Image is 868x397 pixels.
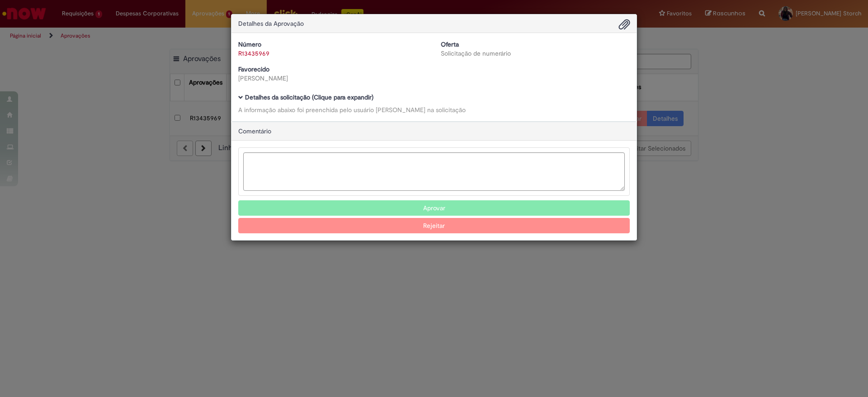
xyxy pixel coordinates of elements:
a: R13435969 [238,49,269,57]
b: Favorecido [238,65,269,73]
h5: Detalhes da solicitação (Clique para expandir) [238,94,630,101]
div: A informação abaixo foi preenchida pelo usuário [PERSON_NAME] na solicitação [238,105,630,114]
b: Número [238,40,261,48]
b: Detalhes da solicitação (Clique para expandir) [245,93,373,101]
div: [PERSON_NAME] [238,74,427,83]
button: Rejeitar [238,218,630,233]
span: Detalhes da Aprovação [238,19,304,28]
b: Oferta [441,40,459,48]
button: Aprovar [238,200,630,216]
span: Comentário [238,127,271,135]
div: Solicitação de numerário [441,49,630,58]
